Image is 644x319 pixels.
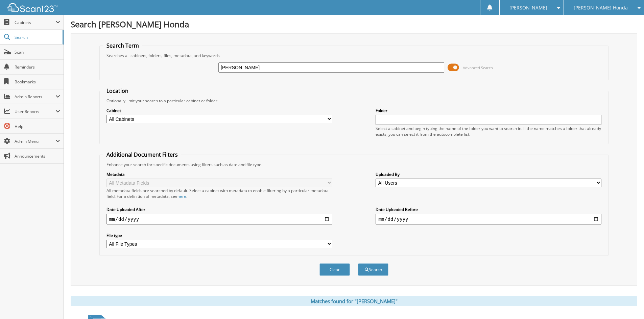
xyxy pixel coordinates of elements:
[15,20,55,25] span: Cabinets
[106,171,332,177] label: Metadata
[15,94,55,100] span: Admin Reports
[358,263,388,276] button: Search
[15,138,55,144] span: Admin Menu
[103,162,605,167] div: Enhance your search for specific documents using filters such as date and file type.
[376,214,601,224] input: end
[15,109,55,114] span: User Reports
[15,49,60,55] span: Scan
[106,214,332,224] input: start
[574,6,628,10] span: [PERSON_NAME] Honda
[15,64,60,70] span: Reminders
[7,3,57,12] img: scan123-logo-white.svg
[15,34,59,40] span: Search
[106,233,332,238] label: File type
[15,124,60,129] span: Help
[463,65,493,70] span: Advanced Search
[71,19,637,30] h1: Search [PERSON_NAME] Honda
[376,108,601,113] label: Folder
[177,193,186,199] a: here
[103,87,132,95] legend: Location
[319,263,350,276] button: Clear
[106,108,332,113] label: Cabinet
[376,207,601,212] label: Date Uploaded Before
[103,151,181,158] legend: Additional Document Filters
[509,6,547,10] span: [PERSON_NAME]
[103,53,605,58] div: Searches all cabinets, folders, files, metadata, and keywords
[103,42,142,49] legend: Search Term
[103,98,605,104] div: Optionally limit your search to a particular cabinet or folder
[15,153,60,159] span: Announcements
[71,296,637,306] div: Matches found for "[PERSON_NAME]"
[106,188,332,199] div: All metadata fields are searched by default. Select a cabinet with metadata to enable filtering b...
[376,171,601,177] label: Uploaded By
[15,79,60,85] span: Bookmarks
[106,207,332,212] label: Date Uploaded After
[376,126,601,137] div: Select a cabinet and begin typing the name of the folder you want to search in. If the name match...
